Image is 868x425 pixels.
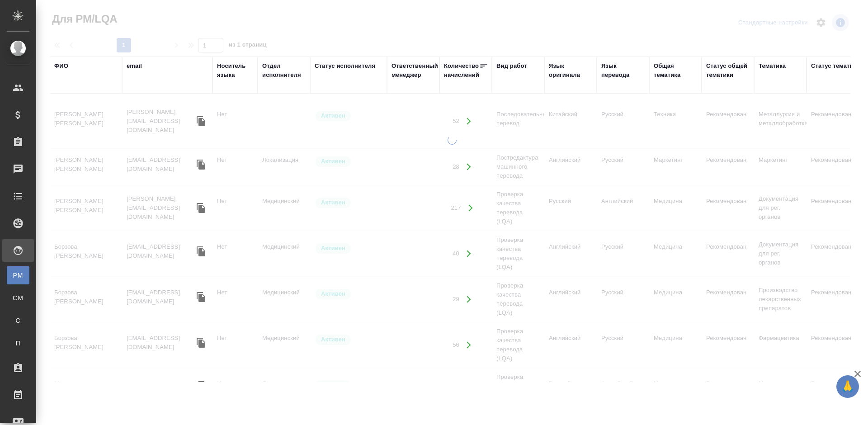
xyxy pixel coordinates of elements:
[460,336,478,354] button: Открыть работы
[315,61,375,71] div: Статус исполнителя
[496,61,527,71] div: Вид работ
[11,271,25,280] span: PM
[444,61,479,80] div: Количество начислений
[460,112,478,131] button: Открыть работы
[194,158,208,171] button: Скопировать
[460,245,478,263] button: Открыть работы
[11,293,25,302] span: CM
[811,61,860,71] div: Статус тематики
[601,61,645,80] div: Язык перевода
[462,199,480,217] button: Открыть работы
[462,382,480,400] button: Открыть работы
[194,245,208,258] button: Скопировать
[194,114,208,128] button: Скопировать
[460,290,478,309] button: Открыть работы
[11,316,25,325] span: С
[392,61,438,80] div: Ответственный менеджер
[194,290,208,304] button: Скопировать
[7,289,29,307] a: CM
[549,61,592,80] div: Язык оригинала
[706,61,750,80] div: Статус общей тематики
[7,334,29,352] a: П
[54,61,68,71] div: ФИО
[836,375,859,398] button: 🙏
[262,61,306,80] div: Отдел исполнителя
[7,312,29,330] a: С
[217,61,253,80] div: Носитель языка
[460,158,478,176] button: Открыть работы
[196,379,209,393] button: Скопировать
[11,339,25,348] span: П
[759,61,786,71] div: Тематика
[194,336,208,349] button: Скопировать
[840,377,855,396] span: 🙏
[127,61,142,71] div: email
[194,201,208,215] button: Скопировать
[7,266,29,284] a: PM
[654,61,697,80] div: Общая тематика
